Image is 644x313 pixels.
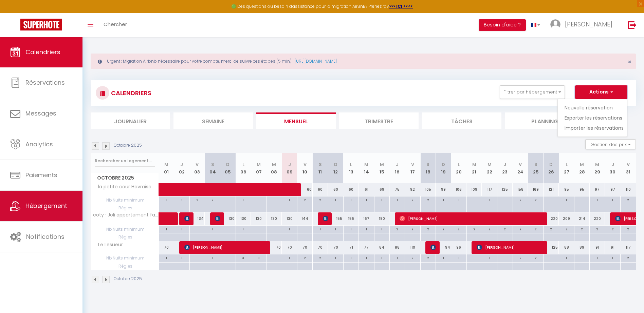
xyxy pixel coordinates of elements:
img: Super Booking [20,19,62,30]
div: 1 [344,226,358,232]
abbr: M [164,161,168,168]
div: 1 [390,196,405,203]
li: Semaine [173,112,253,129]
div: 1 [497,254,512,261]
th: 26 [544,153,559,183]
div: 2 [528,254,543,261]
div: 2 [405,196,420,203]
div: 2 [559,226,574,232]
div: 155 [328,212,343,225]
div: 99 [436,183,451,196]
span: la petite cour Havraise [92,183,153,191]
div: 1 [574,254,589,261]
span: [PERSON_NAME] [430,241,436,254]
li: Mensuel [256,112,336,129]
div: 130 [282,212,297,225]
div: 2 [205,196,220,203]
abbr: D [549,161,553,168]
div: 70 [282,241,297,254]
div: 121 [544,183,559,196]
div: 2 [513,254,528,261]
abbr: S [211,161,214,168]
h3: CALENDRIERS [109,85,151,101]
div: 70 [159,241,174,254]
span: [PERSON_NAME] [215,212,220,225]
th: 27 [559,153,574,183]
div: 1 [344,254,358,261]
abbr: J [288,161,291,168]
th: 03 [189,153,205,183]
div: 1 [482,254,497,261]
div: 2 [528,196,543,203]
div: 2 [421,196,436,203]
div: 2 [297,196,312,203]
th: 07 [251,153,266,183]
div: 1 [236,196,251,203]
li: Tâches [422,112,501,129]
span: Octobre 2025 [91,173,159,183]
div: 70 [297,241,312,254]
th: 25 [528,153,543,183]
span: Règles [91,233,159,241]
div: 1 [359,226,374,232]
span: [PERSON_NAME] [323,212,328,225]
div: 77 [359,241,374,254]
div: 2 [605,226,620,232]
div: 180 [374,212,389,225]
div: 61 [359,183,374,196]
div: 70 [266,241,282,254]
div: 1 [174,254,189,261]
div: 60 [328,183,343,196]
div: 95 [574,183,589,196]
span: Paiements [25,171,57,179]
th: 16 [389,153,405,183]
div: 91 [605,241,620,254]
th: 20 [451,153,466,183]
abbr: M [472,161,476,168]
th: 24 [513,153,528,183]
div: 1 [559,254,574,261]
th: 01 [159,153,174,183]
div: 1 [236,226,251,232]
div: 1 [205,254,220,261]
div: 1 [190,226,205,232]
div: 1 [590,254,605,261]
th: 18 [420,153,436,183]
span: Messages [25,109,56,118]
div: 2 [405,226,420,232]
abbr: M [257,161,261,168]
abbr: J [611,161,614,168]
div: 69 [374,183,389,196]
th: 06 [236,153,251,183]
th: 17 [405,153,420,183]
div: 1 [251,226,266,232]
span: [PERSON_NAME] [184,212,189,225]
button: Filtrer par hébergement [500,85,565,99]
div: 2 [513,226,528,232]
input: Rechercher un logement... [95,155,155,167]
button: Actions [575,85,627,99]
div: 1 [374,254,389,261]
div: 209 [559,212,574,225]
a: [URL][DOMAIN_NAME] [295,58,337,64]
div: 1 [544,254,558,261]
abbr: M [380,161,384,168]
div: 2 [590,226,605,232]
div: 94 [436,241,451,254]
span: Chercher [104,21,127,28]
a: >>> ICI <<<< [389,3,413,9]
div: 70 [313,241,328,254]
button: Close [628,59,631,65]
li: Trimestre [339,112,419,129]
div: 70 [328,241,343,254]
abbr: J [396,161,399,168]
div: 88 [389,241,405,254]
div: 144 [297,212,312,225]
abbr: L [458,161,460,168]
abbr: J [180,161,183,168]
div: 1 [328,254,343,261]
th: 05 [220,153,236,183]
div: 3 [251,254,266,261]
div: 110 [405,241,420,254]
